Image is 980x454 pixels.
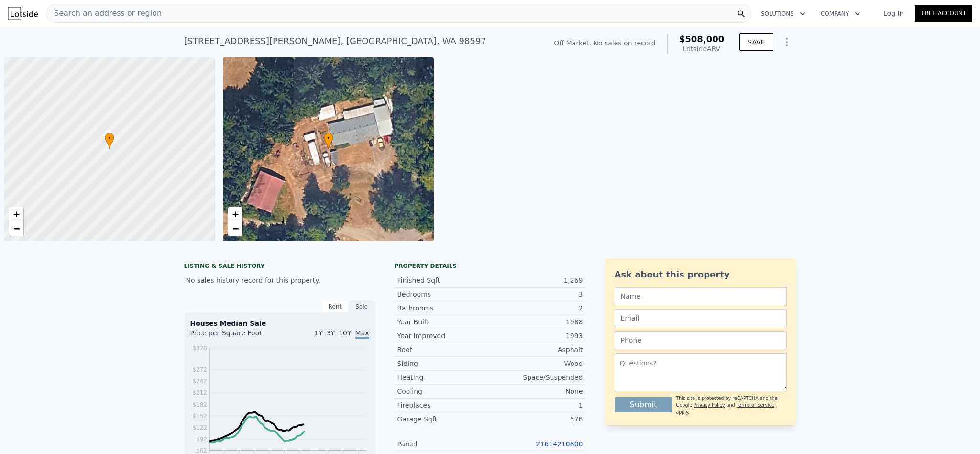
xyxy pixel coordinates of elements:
[395,262,586,270] div: Property details
[490,331,583,341] div: 1993
[232,208,238,220] span: +
[397,414,490,424] div: Garage Sqft
[397,345,490,354] div: Roof
[490,414,583,424] div: 576
[184,262,375,272] div: LISTING & SALE HISTORY
[397,289,490,299] div: Bedrooms
[9,221,23,236] a: Zoom out
[192,378,207,385] tspan: $242
[228,207,242,221] a: Zoom in
[813,5,868,22] button: Company
[192,413,207,420] tspan: $152
[397,276,490,285] div: Finished Sqft
[196,447,207,454] tspan: $62
[615,268,787,281] div: Ask about this property
[490,345,583,354] div: Asphalt
[192,401,207,408] tspan: $182
[105,134,114,143] span: •
[8,7,38,20] img: Lotside
[397,400,490,410] div: Fireplaces
[554,38,655,48] div: Off Market. No sales on record
[339,329,351,337] span: 10Y
[490,387,583,396] div: None
[490,276,583,285] div: 1,269
[349,300,375,313] div: Sale
[228,221,242,236] a: Zoom out
[615,397,672,412] button: Submit
[190,328,280,343] div: Price per Square Foot
[490,303,583,313] div: 2
[676,395,786,416] div: This site is protected by reCAPTCHA and the Google and apply.
[355,329,369,339] span: Max
[190,319,369,328] div: Houses Median Sale
[13,222,20,234] span: −
[192,366,207,373] tspan: $272
[694,402,725,408] a: Privacy Policy
[322,300,349,313] div: Rent
[397,373,490,382] div: Heating
[184,272,375,289] div: No sales history record for this property.
[777,33,796,52] button: Show Options
[196,436,207,443] tspan: $92
[397,439,490,449] div: Parcel
[490,400,583,410] div: 1
[314,329,322,337] span: 1Y
[105,133,114,149] div: •
[737,402,774,408] a: Terms of Service
[9,207,23,221] a: Zoom in
[324,134,333,143] span: •
[46,8,162,19] span: Search an address or region
[490,289,583,299] div: 3
[324,133,333,149] div: •
[753,5,813,22] button: Solutions
[192,389,207,396] tspan: $212
[13,208,20,220] span: +
[184,34,486,48] div: [STREET_ADDRESS][PERSON_NAME] , [GEOGRAPHIC_DATA] , WA 98597
[397,359,490,368] div: Siding
[739,33,773,51] button: SAVE
[536,440,583,448] a: 21614210800
[397,387,490,396] div: Cooling
[192,345,207,352] tspan: $328
[232,222,238,234] span: −
[615,287,787,305] input: Name
[490,373,583,382] div: Space/Suspended
[679,44,725,54] div: Lotside ARV
[679,34,725,44] span: $508,000
[397,317,490,327] div: Year Built
[615,331,787,349] input: Phone
[397,331,490,341] div: Year Improved
[915,5,972,22] a: Free Account
[490,317,583,327] div: 1988
[615,309,787,327] input: Email
[192,424,207,431] tspan: $122
[872,9,915,18] a: Log In
[397,303,490,313] div: Bathrooms
[327,329,335,337] span: 3Y
[490,359,583,368] div: Wood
